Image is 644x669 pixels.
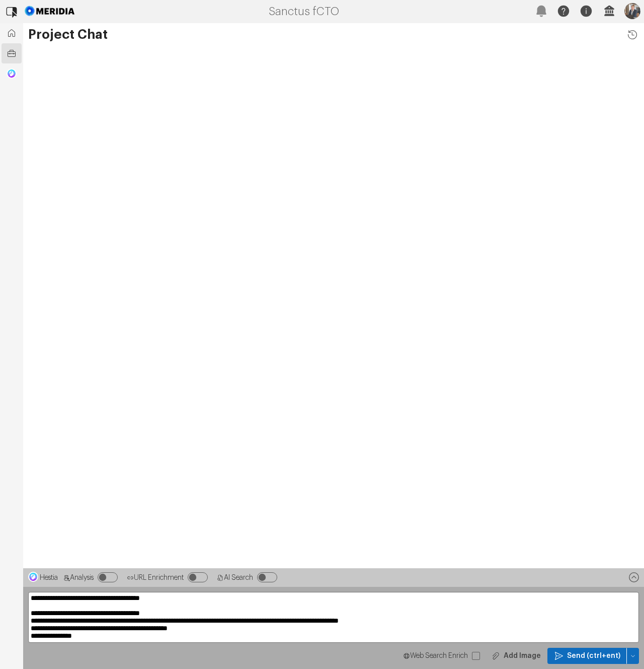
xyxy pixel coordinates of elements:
[134,574,184,581] span: URL Enrichment
[624,3,640,19] img: Profile Icon
[7,69,17,79] img: Generic Chat
[547,648,627,664] button: Send (ctrl+ent)
[217,574,224,581] svg: AI Search
[410,652,468,659] span: Web Search Enrich
[224,574,253,581] span: AI Search
[627,648,639,664] button: Send (ctrl+ent)
[63,574,70,581] svg: Analysis
[28,28,639,41] h1: Project Chat
[567,651,620,661] span: Send (ctrl+ent)
[403,652,410,659] svg: WebSearch
[484,648,547,664] button: Add Image
[40,574,58,581] span: Hestia
[2,63,22,84] a: Generic Chat
[70,574,94,581] span: Analysis
[127,574,134,581] svg: Analysis
[28,572,38,582] img: Hestia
